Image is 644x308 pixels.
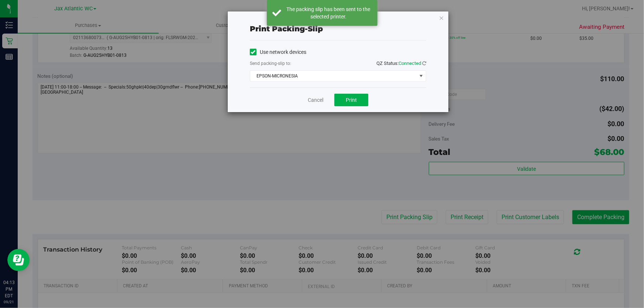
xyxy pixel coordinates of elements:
div: The packing slip has been sent to the selected printer. [285,6,372,20]
span: EPSON-MICRONESIA [250,71,417,81]
span: Print packing-slip [250,24,323,33]
button: Print [334,94,368,106]
span: QZ Status: [376,60,426,66]
span: Connected [399,60,421,66]
label: Use network devices [250,48,306,56]
span: Print [346,97,357,103]
label: Send packing-slip to: [250,60,291,67]
iframe: Resource center [7,249,30,271]
a: Cancel [308,96,323,104]
span: select [417,71,426,81]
